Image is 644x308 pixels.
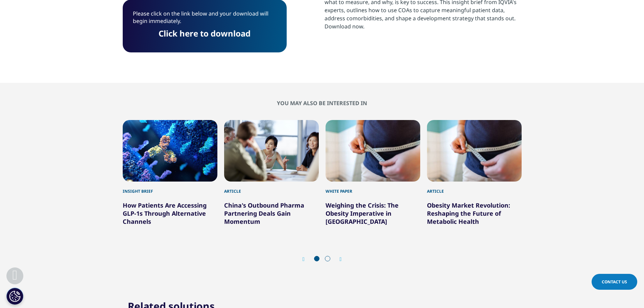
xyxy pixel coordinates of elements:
a: Weighing the Crisis: The Obesity Imperative in [GEOGRAPHIC_DATA] [326,201,399,226]
div: White Paper [326,182,420,194]
a: Contact Us [592,274,637,290]
span: Contact Us [602,279,627,285]
div: Insight Brief [123,182,217,194]
a: China's Outbound Pharma Partnering Deals Gain Momentum [224,201,304,226]
p: Please click on the link below and your download will begin immediately. [133,10,277,30]
button: Cookies Settings [6,288,23,305]
div: Previous slide [303,256,311,262]
div: 1 / 6 [123,120,217,226]
a: How Patients Are Accessing GLP-1s Through Alternative Channels [123,201,207,226]
div: 3 / 6 [326,120,420,226]
div: Article [224,182,319,194]
div: 4 / 6 [427,120,522,226]
a: Obesity Market Revolution: Reshaping the Future of Metabolic Health [427,201,510,226]
div: Article [427,182,522,194]
div: 2 / 6 [224,120,319,226]
h2: You may also be interested in [123,100,522,106]
div: Next slide [333,256,342,262]
a: Click here to download [159,28,251,39]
